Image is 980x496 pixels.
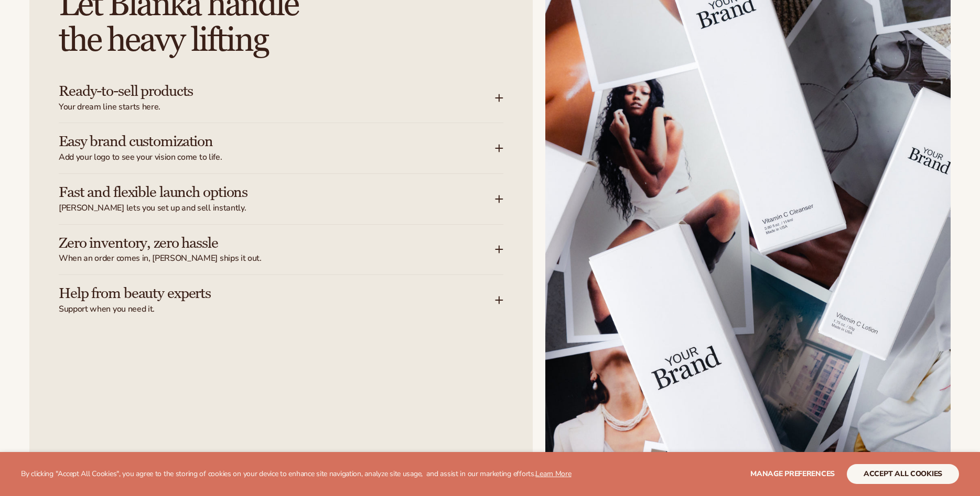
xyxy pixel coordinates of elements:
[21,470,572,479] p: By clicking "Accept All Cookies", you agree to the storing of cookies on your device to enhance s...
[59,102,495,113] span: Your dream line starts here.
[59,83,464,100] h3: Ready-to-sell products
[59,253,495,264] span: When an order comes in, [PERSON_NAME] ships it out.
[59,285,464,302] h3: Help from beauty experts
[847,464,959,484] button: accept all cookies
[59,134,464,150] h3: Easy brand customization
[535,469,571,479] a: Learn More
[59,184,464,201] h3: Fast and flexible launch options
[59,235,464,251] h3: Zero inventory, zero hassle
[59,203,495,214] span: [PERSON_NAME] lets you set up and sell instantly.
[59,304,495,315] span: Support when you need it.
[750,464,835,484] button: Manage preferences
[750,469,835,479] span: Manage preferences
[59,152,495,163] span: Add your logo to see your vision come to life.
